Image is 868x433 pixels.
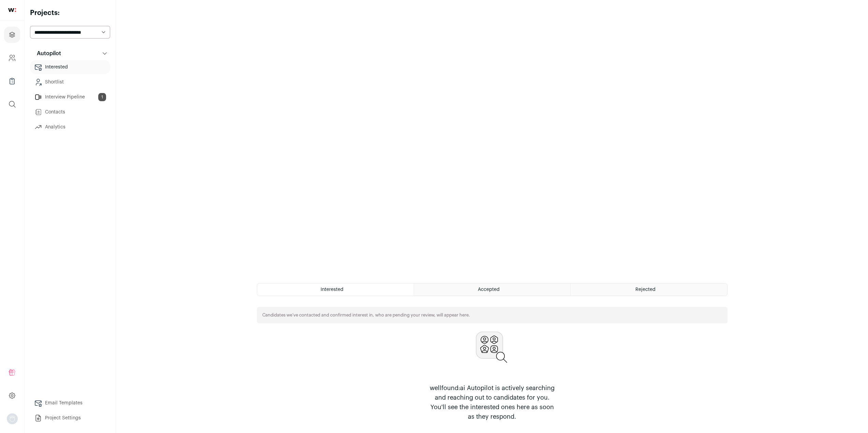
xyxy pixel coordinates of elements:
a: Company Lists [4,73,20,89]
h2: Projects: [30,8,110,18]
p: Autopilot [33,49,61,58]
a: Accepted [414,283,570,296]
a: Interested [30,60,110,74]
p: wellfound:ai Autopilot is actively searching and reaching out to candidates for you. You'll see t... [427,383,558,421]
img: nopic.png [7,413,18,424]
p: Candidates we’ve contacted and confirmed interest in, who are pending your review, will appear here. [262,312,470,318]
img: wellfound-shorthand-0d5821cbd27db2630d0214b213865d53afaa358527fdda9d0ea32b1df1b89c2c.svg [8,8,16,12]
a: Contacts [30,105,110,119]
button: Autopilot [30,47,110,60]
span: Accepted [478,287,500,292]
button: Open dropdown [7,413,18,424]
a: Rejected [571,283,727,296]
a: Email Templates [30,396,110,410]
a: Interview Pipeline1 [30,90,110,104]
a: Projects [4,27,20,43]
span: 1 [98,93,106,101]
a: Company and ATS Settings [4,50,20,66]
span: Interested [321,287,343,292]
a: Shortlist [30,75,110,89]
span: Rejected [635,287,656,292]
a: Project Settings [30,411,110,425]
a: Analytics [30,120,110,134]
